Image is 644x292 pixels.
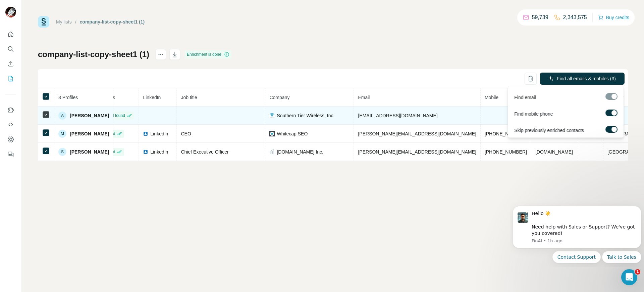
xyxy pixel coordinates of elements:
span: [EMAIL_ADDRESS][DOMAIN_NAME] [358,113,437,118]
span: Find all emails & mobiles (3) [557,75,616,82]
span: Whitecap SEO [277,130,308,137]
span: [DOMAIN_NAME] Inc. [277,149,323,155]
span: CEO [181,131,191,136]
p: 59,739 [532,13,548,22]
button: actions [155,49,166,60]
button: Find all emails & mobiles (3) [540,73,625,85]
a: My lists [56,19,72,25]
button: Buy credits [598,13,629,22]
button: Feedback [5,148,16,160]
span: 3 Profiles [58,95,78,100]
span: Find mobile phone [514,111,553,117]
div: company-list-copy-sheet1 (1) [80,18,145,25]
button: Use Surfe on LinkedIn [5,104,16,116]
iframe: Intercom notifications message [510,200,644,267]
p: 2,343,575 [563,13,587,22]
h1: company-list-copy-sheet1 (1) [38,49,149,60]
span: Mobile [485,95,498,100]
img: company-logo [269,131,275,136]
iframe: Intercom live chat [621,269,637,285]
img: LinkedIn logo [143,131,148,136]
button: Search [5,43,16,55]
div: S [58,148,66,156]
li: / [75,18,76,25]
span: LinkedIn [143,95,161,100]
div: M [58,130,66,138]
span: [DOMAIN_NAME] [535,149,573,155]
span: [PERSON_NAME] [70,130,109,137]
img: Surfe Logo [38,16,49,28]
span: Chief Executive Officer [181,149,228,155]
div: Enrichment is done [185,50,231,58]
span: 1 [635,269,640,275]
span: LinkedIn [150,130,168,137]
span: LinkedIn [150,149,168,155]
span: Email found [104,113,125,119]
span: [PERSON_NAME][EMAIL_ADDRESS][DOMAIN_NAME] [358,131,476,136]
button: Dashboard [5,133,16,145]
span: [PERSON_NAME] [70,112,109,119]
span: Job title [181,95,197,100]
span: Email [358,95,370,100]
button: Quick start [5,28,16,40]
span: [PERSON_NAME][EMAIL_ADDRESS][DOMAIN_NAME] [358,149,476,155]
button: Enrich CSV [5,58,16,70]
span: [PHONE_NUMBER] [485,149,527,155]
span: [PERSON_NAME] [70,149,109,155]
span: Southern Tier Wireless, Inc. [277,112,334,119]
span: Skip previously enriched contacts [514,127,584,134]
div: A [58,112,66,120]
img: Avatar [5,7,16,17]
span: Find email [514,94,536,101]
button: My lists [5,73,16,85]
span: Company [269,95,289,100]
span: [PHONE_NUMBER] [485,131,527,136]
img: LinkedIn logo [143,149,148,155]
img: company-logo [269,113,275,118]
button: Use Surfe API [5,119,16,131]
